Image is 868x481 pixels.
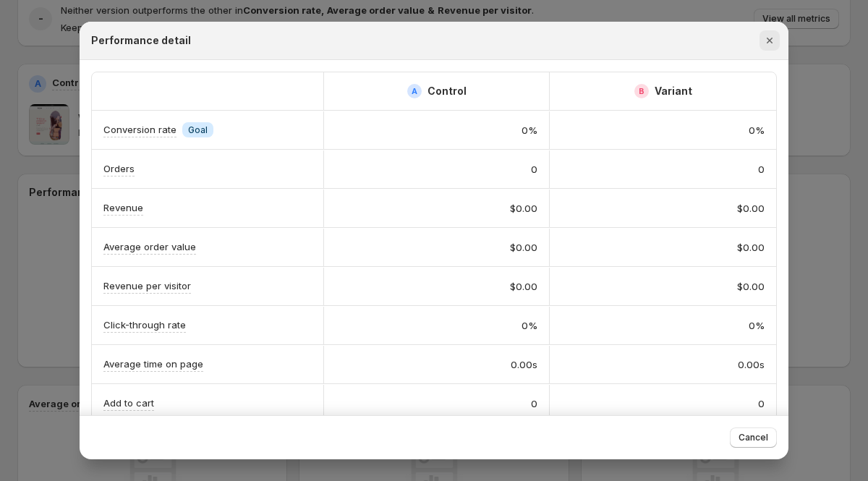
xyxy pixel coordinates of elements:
p: Orders [103,161,135,176]
p: Revenue [103,200,143,215]
span: $0.00 [510,279,537,294]
p: Conversion rate [103,122,176,137]
p: Average order value [103,239,196,254]
h2: Variant [655,84,692,98]
p: Average time on page [103,357,203,371]
span: 0 [758,396,765,411]
p: Add to cart [103,396,154,410]
h2: B [639,87,644,95]
span: 0% [522,123,537,137]
span: 0 [531,396,537,411]
span: 0.00s [738,357,765,372]
button: Close [759,30,780,51]
span: 0% [749,123,765,137]
button: Cancel [730,427,777,448]
span: 0% [749,318,765,333]
span: $0.00 [737,279,765,294]
span: $0.00 [510,201,537,216]
span: $0.00 [737,240,765,255]
span: 0.00s [511,357,537,372]
span: 0 [531,162,537,176]
h2: A [412,87,417,95]
span: Goal [188,124,208,136]
span: Cancel [739,432,768,443]
span: $0.00 [510,240,537,255]
span: 0% [522,318,537,333]
p: Click-through rate [103,318,186,332]
h2: Performance detail [91,33,191,48]
h2: Control [427,84,467,98]
span: 0 [758,162,765,176]
p: Revenue per visitor [103,278,191,293]
span: $0.00 [737,201,765,216]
